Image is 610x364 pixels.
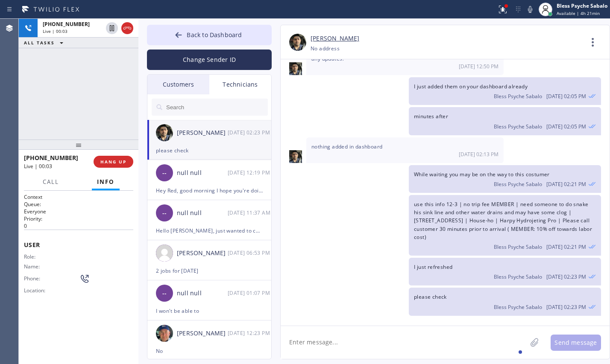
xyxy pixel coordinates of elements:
[494,123,542,130] span: Bless Psyche Sabalo
[177,208,228,218] div: null null
[289,34,306,51] img: 5d9430738a318a6c96e974fee08d5672.jpg
[546,181,586,188] span: [DATE] 02:21 PM
[546,123,586,130] span: [DATE] 02:05 PM
[289,62,302,75] img: 5d9430738a318a6c96e974fee08d5672.jpg
[24,201,133,208] h2: Queue:
[147,75,209,94] div: Customers
[156,306,263,316] div: I won't be able to
[156,226,263,236] div: Hello [PERSON_NAME], just wanted to check on this job, [PERSON_NAME]/2HTCIG. I see that we're wai...
[414,113,448,120] span: minutes after
[156,245,173,262] img: user.png
[494,93,542,100] span: Bless Psyche Sabalo
[24,40,55,46] span: ALL TASKS
[546,303,586,311] span: [DATE] 02:23 PM
[524,3,536,15] button: Mute
[94,156,133,168] button: HANG UP
[228,288,272,298] div: 10/08/2025 9:07 AM
[24,222,133,230] p: 0
[228,208,272,218] div: 10/09/2025 9:37 AM
[414,293,447,300] span: please check
[228,328,272,338] div: 10/08/2025 9:23 AM
[156,124,173,141] img: 5d9430738a318a6c96e974fee08d5672.jpg
[43,28,67,34] span: Live | 00:03
[494,243,542,250] span: Bless Psyche Sabalo
[494,181,542,188] span: Bless Psyche Sabalo
[156,325,173,342] img: eb1005bbae17aab9b5e109a2067821b9.jpg
[177,329,228,338] div: [PERSON_NAME]
[177,128,228,138] div: [PERSON_NAME]
[311,44,340,53] div: No address
[97,178,114,186] span: Info
[43,178,59,186] span: Call
[24,263,47,270] span: Name:
[43,20,90,28] span: [PHONE_NUMBER]
[24,163,52,170] span: Live | 00:03
[19,38,72,48] button: ALL TASKS
[546,273,586,280] span: [DATE] 02:23 PM
[409,288,601,315] div: 10/09/2025 9:23 AM
[289,150,302,163] img: 5d9430738a318a6c96e974fee08d5672.jpg
[162,168,167,178] span: --
[311,34,359,44] a: [PERSON_NAME]
[306,50,504,75] div: 10/09/2025 9:50 AM
[459,63,499,70] span: [DATE] 12:50 PM
[162,288,167,298] span: --
[557,10,600,16] span: Available | 4h 21min
[177,248,228,258] div: [PERSON_NAME]
[311,143,382,150] span: nothing added in dashboard
[409,195,601,256] div: 10/09/2025 9:21 AM
[409,107,601,135] div: 10/09/2025 9:05 AM
[92,174,120,190] button: Info
[414,201,592,241] span: use this info 12-3 | no trip fee MEMBER | need someone to do snake his sink line and other water ...
[147,50,272,70] button: Change Sender ID
[409,165,601,193] div: 10/09/2025 9:21 AM
[414,263,452,271] span: I just refreshed
[494,273,542,280] span: Bless Psyche Sabalo
[551,335,601,351] button: Send message
[306,137,504,163] div: 10/09/2025 9:13 AM
[24,154,78,162] span: [PHONE_NUMBER]
[494,303,542,311] span: Bless Psyche Sabalo
[38,174,64,190] button: Call
[414,83,528,90] span: I just added them on your dashboard already
[557,2,607,9] div: Bless Psyche Sabalo
[156,266,263,276] div: 2 jobs for [DATE]
[156,186,263,195] div: Hey Red, good morning I hope you're doing good. I have a PI [DATE] sorry.
[24,215,133,222] h2: Priority:
[24,241,133,249] span: User
[409,258,601,285] div: 10/09/2025 9:23 AM
[106,22,118,34] button: Hold Customer
[459,151,499,158] span: [DATE] 02:13 PM
[100,159,126,165] span: HANG UP
[24,193,133,201] h1: Context
[24,208,133,215] p: Everyone
[24,287,47,294] span: Location:
[187,31,242,39] span: Back to Dashboard
[156,146,263,155] div: please check
[409,77,601,105] div: 10/09/2025 9:05 AM
[546,93,586,100] span: [DATE] 02:05 PM
[147,25,272,45] button: Back to Dashboard
[24,275,43,282] span: Phone:
[156,346,263,356] div: No
[228,128,272,137] div: 10/09/2025 9:23 AM
[414,171,550,178] span: While waiting you may be on the way to this costumer
[121,22,133,34] button: Hang up
[228,168,272,178] div: 10/09/2025 9:19 AM
[165,99,268,116] input: Search
[177,288,228,298] div: null null
[228,248,272,258] div: 10/08/2025 9:53 AM
[24,253,47,260] span: Role:
[177,168,228,178] div: null null
[162,208,167,218] span: --
[546,243,586,250] span: [DATE] 02:21 PM
[209,75,271,94] div: Technicians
